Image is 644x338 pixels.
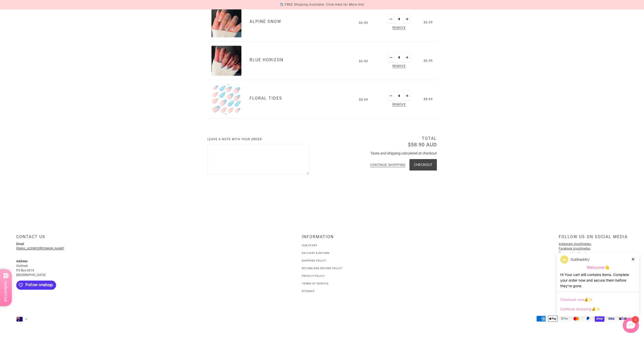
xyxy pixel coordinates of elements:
img: “zip [618,316,628,322]
span: 1 [635,317,636,322]
a: Facebook @outlinedau [559,247,590,250]
ul: Navigation [302,242,342,294]
div: ✈️ FREE Shipping Available. Click Here for More Info [280,2,364,7]
img: Blue Horizon-Press on Manicure-Outlined [211,46,241,76]
a: Pinterest @outlinedau [559,251,589,255]
p: Welcome👋 [560,265,636,270]
a: Continue shopping [370,163,405,167]
span: Checkout now💰✨ [560,297,594,303]
a: Blue Horizon [211,46,241,76]
img: Alpine Snow-Press on Manicure-Outlined [211,7,241,37]
p: OutlinedAU [570,257,589,262]
button: Checkout [409,159,437,171]
a: Delivery & Return [302,252,329,254]
div: Follow us on social media [559,234,628,243]
span: Remove [391,25,407,31]
strong: Address [16,259,27,263]
span: $6.99 [359,59,368,63]
label: Leave a note with your order [207,137,309,144]
div: Total [309,136,437,143]
a: Instagram @outlinedau [559,242,591,246]
p: Outlined [25,6,76,11]
iframe: PayPal-paypal [361,180,437,194]
a: Floral Tides [211,84,241,114]
button: Plus [404,14,410,24]
span: $6.99 [424,59,433,63]
a: [EMAIL_ADDRESS][DOMAIN_NAME] [16,247,64,250]
span: $6.99 [359,21,368,25]
img: data:image/png;base64,iVBORw0KGgoAAAANSUhEUgAAACQAAAAkCAYAAADhAJiYAAAB90lEQVR4AeyUu0oDQRSG/91sklV... [560,255,568,264]
img: OutlinedAU [13,5,21,12]
div: Hi Your cart still contains items. Complete your order now and secure them before they’re gone. [18,16,82,32]
span: Continue shopping💰✨ [560,306,601,312]
a: Our Story [302,244,317,247]
button: Australia [16,317,27,322]
span: $58.90 AUD [408,142,437,148]
button: Minus [388,14,394,24]
div: Contact Us [16,234,215,243]
span: Remove [391,64,407,69]
a: Blue Horizon [250,57,284,62]
a: Sitemap [302,290,315,293]
div: Taxes and shipping calculated at checkout [309,151,437,160]
a: Privacy Policy [302,274,325,277]
a: Alpine Snow [211,7,241,37]
a: Floral Tides [250,96,282,101]
span: $8.99 [359,98,368,101]
a: Return and Refund Policy [302,267,342,270]
button: Minus [388,91,394,101]
button: Minus [388,53,394,62]
strong: Email [16,242,24,246]
span: $6.99 [424,21,433,24]
a: Terms of Service [302,282,329,285]
span: Remove [391,102,407,108]
button: Plus [404,91,410,101]
a: Shipping Policy [302,259,326,262]
div: Hi Your cart still contains items. Complete your order now and secure them before they’re gone. [560,272,636,289]
span: $8.99 [424,97,433,101]
button: Plus [404,53,410,62]
p: Outlined PO Box 6014 [GEOGRAPHIC_DATA] [16,259,118,277]
div: INFORMATION [302,234,342,243]
a: Alpine Snow [250,19,281,24]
